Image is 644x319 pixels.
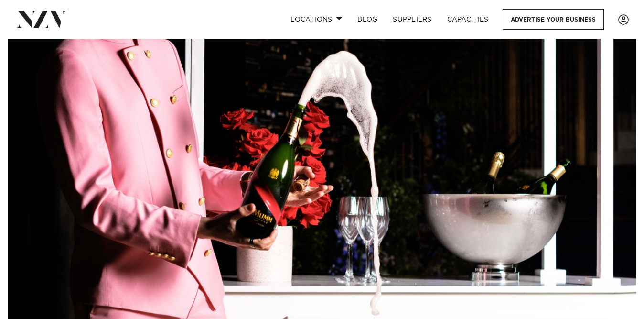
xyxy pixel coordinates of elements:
a: SUPPLIERS [385,9,439,30]
a: Locations [283,9,350,30]
a: BLOG [350,9,385,30]
a: Advertise your business [503,9,604,30]
a: Capacities [440,9,496,30]
img: nzv-logo.png [15,11,67,28]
